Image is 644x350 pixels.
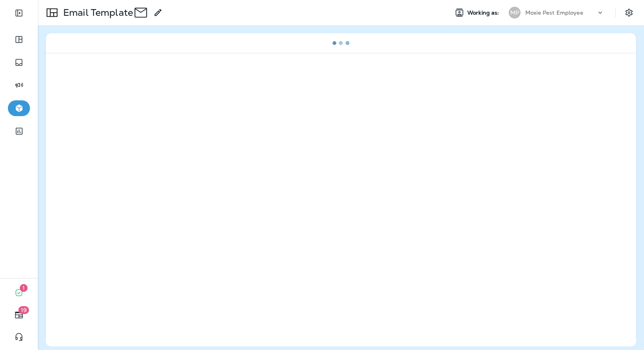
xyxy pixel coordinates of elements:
span: Working as: [467,9,501,16]
div: MP [509,7,521,19]
span: 19 [19,306,29,314]
p: Moxie Pest Employee [525,9,583,16]
button: 1 [8,285,30,301]
button: 19 [8,307,30,323]
button: Expand Sidebar [8,5,30,21]
p: Email Template [60,7,133,19]
button: Settings [622,6,636,20]
span: 1 [20,284,28,292]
